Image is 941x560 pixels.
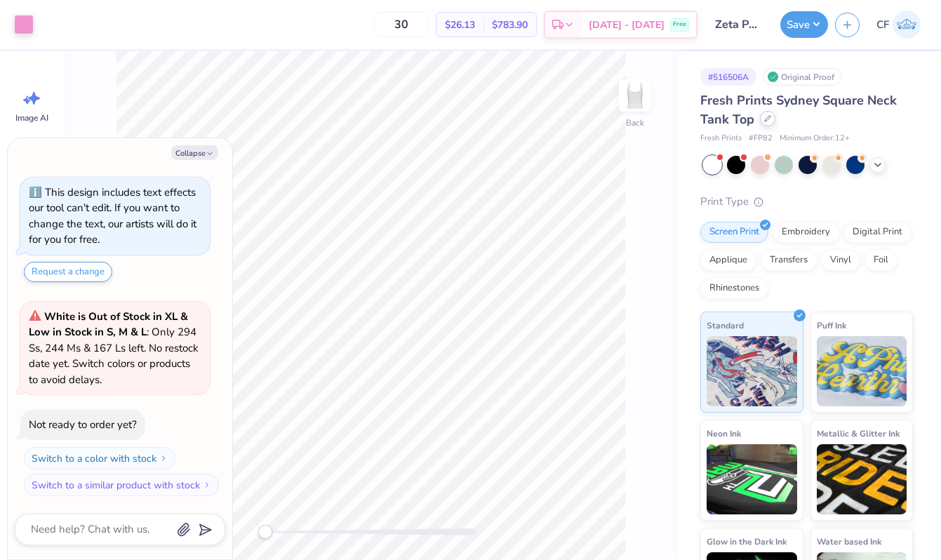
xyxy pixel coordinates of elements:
div: Rhinestones [700,278,768,299]
span: Fresh Prints Sydney Square Neck Tank Top [700,92,897,128]
div: Digital Print [843,222,912,243]
button: Collapse [171,145,218,160]
span: Image AI [15,112,48,124]
span: Glow in the Dark Ink [707,534,787,549]
span: $783.90 [492,18,528,32]
span: Minimum Order: 12 + [780,133,850,145]
div: Vinyl [821,250,860,271]
span: Free [673,20,686,29]
img: Metallic & Glitter Ink [817,444,907,514]
span: Fresh Prints [700,133,742,145]
div: Print Type [700,194,913,210]
div: Back [626,116,644,129]
a: CF [870,11,927,39]
strong: White is Out of Stock in XL & Low in Stock in S, M & L [29,309,188,340]
button: Switch to a color with stock [24,447,175,469]
div: # 516506A [700,68,756,86]
span: : Only 294 Ss, 244 Ms & 167 Ls left. No restock date yet. Switch colors or products to avoid delays. [29,309,199,387]
img: Standard [707,336,797,406]
div: Embroidery [773,222,839,243]
img: Cameryn Freeman [893,11,921,39]
input: Untitled Design [705,11,773,39]
div: Applique [700,250,756,271]
button: Switch to a similar product with stock [24,474,219,496]
div: Original Proof [763,68,842,86]
div: Transfers [761,250,817,271]
span: Water based Ink [817,534,881,549]
button: Request a change [24,262,112,282]
img: Back [621,81,649,109]
img: Switch to a similar product with stock [203,481,211,489]
span: # FP82 [749,133,773,145]
img: Switch to a color with stock [159,454,168,462]
div: This design includes text effects our tool can't edit. If you want to change the text, our artist... [29,185,196,247]
div: Foil [865,250,897,271]
span: Neon Ink [707,426,741,441]
div: Screen Print [700,222,768,243]
span: Metallic & Glitter Ink [817,426,900,441]
span: Standard [707,318,744,333]
input: – – [374,12,429,37]
img: Puff Ink [817,336,907,406]
img: Neon Ink [707,444,797,514]
div: Accessibility label [258,525,272,539]
span: [DATE] - [DATE] [589,18,665,32]
span: CF [876,17,889,33]
button: Save [780,11,828,38]
span: $26.13 [445,18,475,32]
div: Not ready to order yet? [29,418,137,432]
span: Puff Ink [817,318,846,333]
